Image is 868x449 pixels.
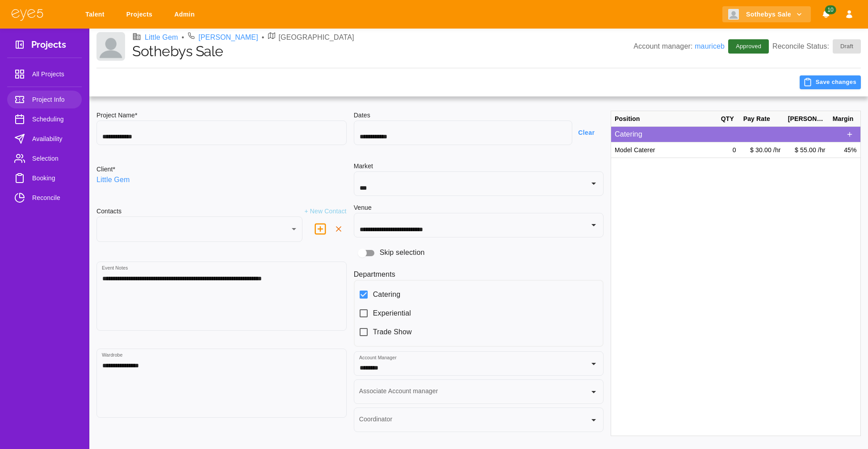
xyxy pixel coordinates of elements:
[835,42,859,51] span: Draft
[7,110,82,128] a: Scheduling
[96,165,115,175] h6: Client*
[7,91,82,108] a: Project Info
[96,175,130,185] a: Little Gem
[695,42,725,50] a: mauriceb
[587,219,600,231] button: Open
[304,207,346,216] p: + New Contact
[354,245,604,262] div: Skip selection
[181,32,184,43] li: •
[611,111,717,127] div: Position
[843,127,857,141] button: Add Position
[359,354,397,361] label: Account Manager
[7,130,82,148] a: Availability
[32,153,75,164] span: Selection
[354,111,604,121] h6: Dates
[7,150,82,167] a: Selection
[80,6,113,23] a: Talent
[7,169,82,187] a: Booking
[373,327,412,337] span: Trade Show
[730,42,767,51] span: Approved
[121,6,161,23] a: Projects
[572,125,604,141] button: Clear
[354,269,604,280] h6: Departments
[198,32,258,43] a: [PERSON_NAME]
[331,221,347,237] button: delete
[587,358,600,370] button: Open
[262,32,264,43] li: •
[32,133,75,144] span: Availability
[145,32,178,43] a: Little Gem
[829,111,860,127] div: Margin
[772,39,861,54] p: Reconcile Status:
[11,8,44,21] img: eye5
[354,203,372,213] h6: Venue
[784,142,829,158] div: $ 55.00 /hr
[784,111,829,127] div: [PERSON_NAME]
[354,162,604,171] h6: Market
[373,289,401,300] span: Catering
[132,43,633,60] h1: Sothebys Sale
[7,189,82,207] a: Reconcile
[633,41,725,52] p: Account manager:
[717,142,740,158] div: 0
[740,111,784,127] div: Pay Rate
[800,75,861,89] button: Save changes
[102,352,123,358] label: Wardrobe
[587,386,600,398] button: Open
[818,6,834,23] button: Notifications
[740,142,784,158] div: $ 30.00 /hr
[32,69,75,79] span: All Projects
[587,414,600,426] button: Open
[96,111,347,121] h6: Project Name*
[587,177,600,190] button: Open
[32,173,75,183] span: Booking
[825,5,836,14] span: 10
[728,9,739,20] img: Client logo
[843,127,857,141] div: outlined button group
[717,111,740,127] div: QTY
[168,6,204,23] a: Admin
[32,114,75,125] span: Scheduling
[32,192,75,203] span: Reconcile
[279,32,354,43] p: [GEOGRAPHIC_DATA]
[96,207,122,216] h6: Contacts
[373,308,411,319] span: Experiential
[31,39,66,53] h3: Projects
[615,129,843,140] p: Catering
[310,219,331,239] button: delete
[829,142,860,158] div: 45%
[611,142,717,158] div: Model Caterer
[722,6,811,23] button: Sothebys Sale
[32,94,75,105] span: Project Info
[7,65,82,83] a: All Projects
[102,265,128,271] label: Event Notes
[96,32,125,61] img: Client logo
